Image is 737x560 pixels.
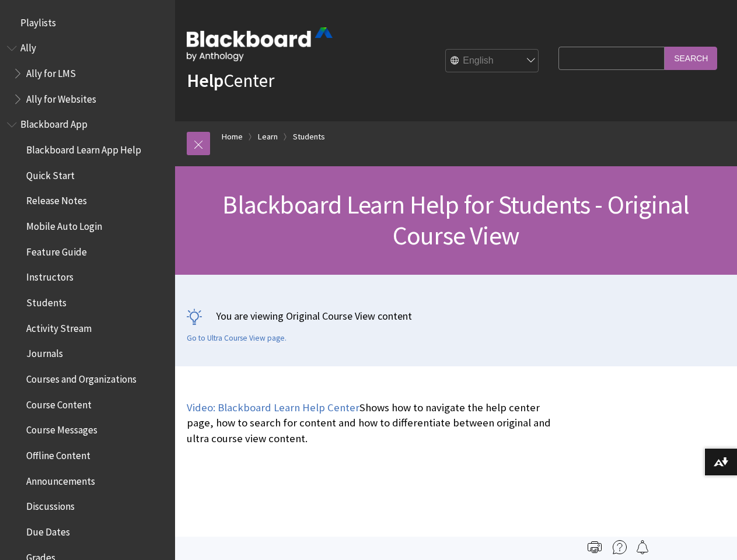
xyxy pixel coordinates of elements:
[26,522,70,538] span: Due Dates
[187,69,274,92] a: HelpCenter
[26,446,90,461] span: Offline Content
[187,333,287,344] a: Go to Ultra Course View page.
[187,401,359,415] a: Video: Blackboard Learn Help Center
[26,242,87,258] span: Feature Guide
[187,400,553,446] p: Shows how to navigate the help center page, how to search for content and how to differentiate be...
[613,540,627,554] img: More help
[26,369,137,385] span: Courses and Organizations
[187,27,333,61] img: Blackboard by Anthology
[26,140,141,156] span: Blackboard Learn App Help
[222,188,689,251] span: Blackboard Learn Help for Students - Original Course View
[26,268,74,283] span: Instructors
[26,421,97,436] span: Course Messages
[26,395,92,411] span: Course Content
[26,216,102,232] span: Mobile Auto Login
[635,540,649,554] img: Follow this page
[446,50,539,73] select: Site Language Selector
[7,38,168,109] nav: Book outline for Anthology Ally Help
[222,129,243,144] a: Home
[20,38,36,54] span: Ally
[7,13,168,33] nav: Book outline for Playlists
[20,115,88,131] span: Blackboard App
[187,309,725,323] p: You are viewing Original Course View content
[26,496,75,512] span: Discussions
[293,129,325,144] a: Students
[665,47,717,69] input: Search
[26,89,96,105] span: Ally for Websites
[26,293,67,309] span: Students
[26,471,95,487] span: Announcements
[20,13,56,29] span: Playlists
[258,129,278,144] a: Learn
[26,318,92,334] span: Activity Stream
[26,344,63,360] span: Journals
[26,191,87,207] span: Release Notes
[26,64,76,79] span: Ally for LMS
[187,69,223,92] strong: Help
[26,166,75,181] span: Quick Start
[588,540,602,554] img: Print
